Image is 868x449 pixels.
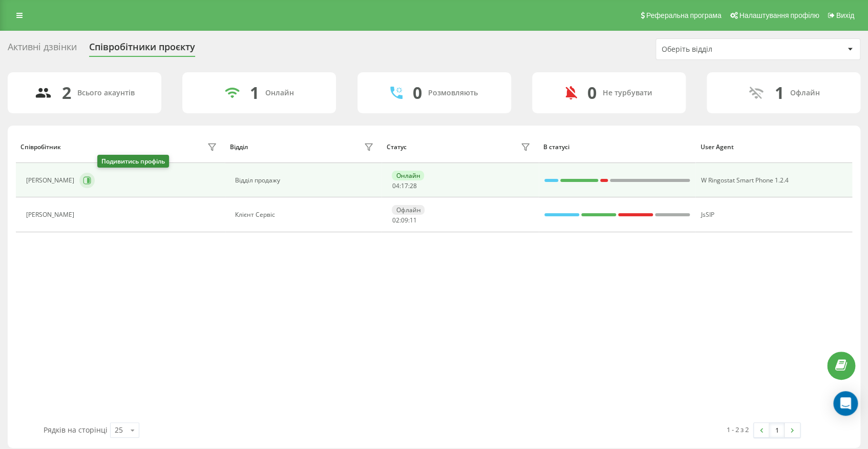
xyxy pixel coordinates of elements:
[700,144,847,151] div: User Agent
[543,144,690,151] div: В статусі
[775,83,784,103] div: 1
[115,425,123,435] div: 25
[44,425,108,435] span: Рядків на сторінці
[235,211,376,218] div: Клієнт Сервіс
[409,181,416,190] span: 28
[701,176,789,185] span: W Ringostat Smart Phone 1.2.4
[250,83,259,103] div: 1
[62,83,71,103] div: 2
[727,424,749,435] div: 1 - 2 з 2
[387,144,407,151] div: Статус
[89,42,195,57] div: Співробітники проєкту
[265,89,294,97] div: Онлайн
[26,177,77,184] div: [PERSON_NAME]
[392,181,399,190] span: 04
[20,144,61,151] div: Співробітник
[833,391,858,416] div: Open Intercom Messenger
[97,155,169,168] div: Подивитись профіль
[392,217,416,224] div: : :
[400,181,408,190] span: 17
[428,89,478,97] div: Розмовляють
[769,423,785,437] a: 1
[413,83,422,103] div: 0
[701,210,714,219] span: JsSIP
[603,89,652,97] div: Не турбувати
[646,11,722,19] span: Реферальна програма
[392,216,399,224] span: 02
[392,171,424,180] div: Онлайн
[235,177,376,184] div: Відділ продажу
[662,45,784,54] div: Оберіть відділ
[739,11,819,19] span: Налаштування профілю
[587,83,597,103] div: 0
[409,216,416,224] span: 11
[392,205,425,215] div: Офлайн
[8,42,77,57] div: Активні дзвінки
[400,216,408,224] span: 09
[836,11,854,19] span: Вихід
[790,89,820,97] div: Офлайн
[392,182,416,190] div: : :
[26,211,77,218] div: [PERSON_NAME]
[230,144,248,151] div: Відділ
[77,89,135,97] div: Всього акаунтів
